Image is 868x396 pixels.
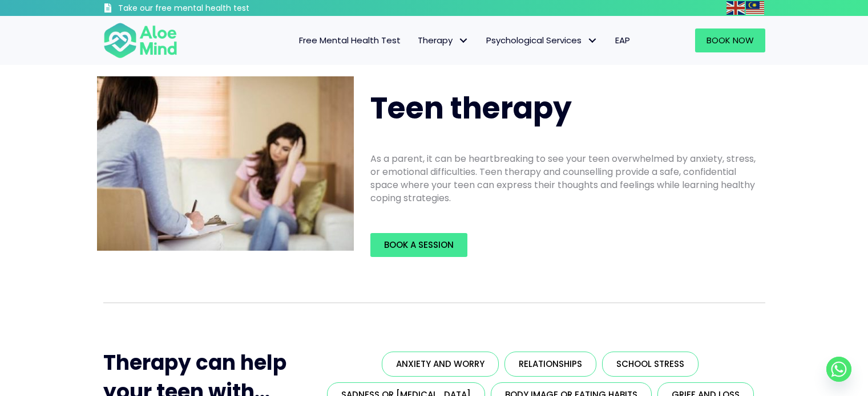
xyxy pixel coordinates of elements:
[192,28,639,52] nav: Menu
[370,233,467,257] a: Book a Session
[746,1,765,14] a: Malay
[584,32,601,49] span: Psychological Services: submenu
[607,28,639,52] a: EAP
[455,32,472,49] span: Therapy: submenu
[409,28,478,52] a: TherapyTherapy: submenu
[103,22,177,59] img: Aloe mind Logo
[97,76,354,251] img: teen therapy2
[384,239,454,251] span: Book a Session
[370,152,758,205] p: As a parent, it can be heartbreaking to see your teen overwhelmed by anxiety, stress, or emotiona...
[396,358,485,370] span: Anxiety and worry
[706,34,754,46] span: Book Now
[726,1,745,15] img: en
[290,28,409,52] a: Free Mental Health Test
[519,358,582,370] span: Relationships
[299,34,401,46] span: Free Mental Health Test
[382,352,499,377] a: Anxiety and worry
[418,34,469,46] span: Therapy
[478,28,607,52] a: Psychological ServicesPsychological Services: submenu
[826,357,851,382] a: Whatsapp
[486,34,598,46] span: Psychological Services
[615,34,630,46] span: EAP
[616,358,684,370] span: School stress
[746,1,764,15] img: ms
[370,87,572,129] span: Teen therapy
[602,352,699,377] a: School stress
[103,3,310,16] a: Take our free mental health test
[726,1,746,14] a: English
[118,3,310,14] h3: Take our free mental health test
[695,28,765,52] a: Book Now
[504,352,596,377] a: Relationships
